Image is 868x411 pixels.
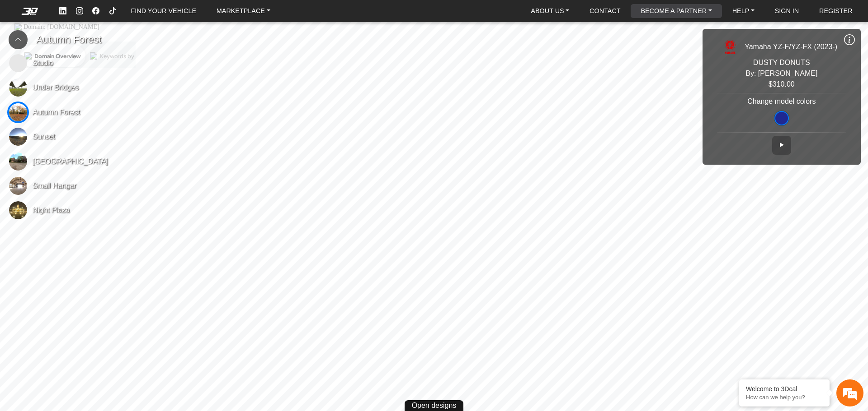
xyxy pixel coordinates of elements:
[148,5,170,26] div: Minimize live chat window
[9,54,27,72] img: Studio
[746,394,823,401] p: How can we help you?
[772,136,791,155] button: AutoRotate
[527,4,573,18] a: ABOUT US
[10,46,24,60] div: Navigation go back
[771,4,803,18] a: SIGN IN
[5,235,172,267] textarea: Type your message and hit 'Enter'
[61,47,165,59] div: Chat with us now
[637,4,715,18] a: BECOME A PARTNER
[14,14,22,22] img: logo_orange.svg
[24,23,99,31] div: Domain: [DOMAIN_NAME]
[33,205,70,216] span: Night Plaza
[25,14,44,22] div: v 4.0.25
[33,58,53,69] span: Studio
[729,4,758,18] a: HELP
[33,156,108,167] span: [GEOGRAPHIC_DATA]
[61,267,117,295] div: FAQs
[9,103,27,121] img: Autumn Forest
[127,4,200,18] a: FIND YOUR VEHICLE
[5,282,61,289] span: Conversation
[9,201,27,219] img: Night Plaza
[34,53,81,59] div: Domain Overview
[90,52,97,60] img: tab_keywords_by_traffic_grey.svg
[9,152,27,171] img: Abandoned Street
[412,400,457,411] span: Open designs
[33,107,80,118] span: Autumn Forest
[213,4,274,18] a: MARKETPLACE
[33,131,55,142] span: Sunset
[52,106,125,192] span: We're online!
[33,82,79,93] span: Under Bridges
[816,4,856,18] a: REGISTER
[9,79,27,97] img: Under Bridges
[116,267,172,295] div: Articles
[24,52,32,60] img: tab_domain_overview_orange.svg
[14,23,22,31] img: website_grey.svg
[33,180,76,191] span: Small Hangar
[9,128,27,146] img: Sunset
[746,385,823,393] div: Welcome to 3Dcal
[100,53,152,59] div: Keywords by Traffic
[586,4,624,18] a: CONTACT
[9,177,27,195] img: Small Hangar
